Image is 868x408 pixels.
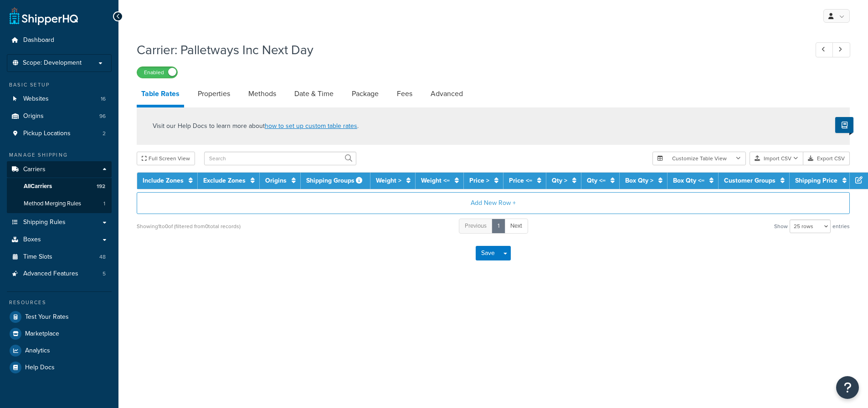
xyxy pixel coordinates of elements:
[101,95,106,103] span: 16
[103,200,105,208] span: 1
[552,176,567,185] a: Qty >
[836,376,859,399] button: Open Resource Center
[392,83,417,105] a: Fees
[7,342,112,359] a: Analytics
[25,364,55,372] span: Help Docs
[7,178,112,195] a: AllCarriers192
[724,176,776,185] a: Customer Groups
[137,67,177,78] label: Enabled
[137,152,195,165] button: Full Screen View
[290,83,338,105] a: Date & Time
[23,130,71,138] span: Pickup Locations
[7,299,112,306] div: Resources
[795,176,837,185] a: Shipping Price
[301,173,370,189] th: Shipping Groups
[750,152,803,165] button: Import CSV
[673,176,704,185] a: Box Qty <=
[347,83,383,105] a: Package
[193,83,235,105] a: Properties
[7,359,112,376] a: Help Docs
[803,152,850,165] button: Export CSV
[832,42,850,57] a: Next Record
[7,91,112,107] li: Websites
[7,231,112,248] a: Boxes
[7,195,112,212] li: Method Merging Rules
[7,91,112,107] a: Websites16
[7,214,112,231] a: Shipping Rules
[25,313,69,321] span: Test Your Rates
[7,32,112,49] a: Dashboard
[23,270,78,278] span: Advanced Features
[7,249,112,265] a: Time Slots48
[459,219,493,234] a: Previous
[7,151,112,159] div: Manage Shipping
[7,108,112,125] a: Origins96
[492,219,505,234] a: 1
[204,152,356,165] input: Search
[24,200,81,208] span: Method Merging Rules
[23,219,66,226] span: Shipping Rules
[203,176,246,185] a: Exclude Zones
[426,83,467,105] a: Advanced
[23,112,44,120] span: Origins
[23,95,49,103] span: Websites
[23,253,52,261] span: Time Slots
[103,270,106,278] span: 5
[652,152,746,165] button: Customize Table View
[25,347,50,355] span: Analytics
[7,108,112,125] li: Origins
[7,161,112,178] a: Carriers
[835,117,853,133] button: Show Help Docs
[7,161,112,213] li: Carriers
[509,176,532,185] a: Price <=
[7,326,112,342] a: Marketplace
[137,83,184,107] a: Table Rates
[99,253,106,261] span: 48
[465,221,487,230] span: Previous
[7,309,112,325] a: Test Your Rates
[476,246,500,260] button: Save
[23,36,54,44] span: Dashboard
[143,176,184,185] a: Include Zones
[7,81,112,89] div: Basic Setup
[587,176,606,185] a: Qty <=
[421,176,450,185] a: Weight <=
[7,195,112,212] a: Method Merging Rules1
[7,249,112,265] li: Time Slots
[774,220,788,233] span: Show
[7,125,112,142] li: Pickup Locations
[23,166,46,173] span: Carriers
[816,42,833,57] a: Previous Record
[99,112,106,120] span: 96
[504,219,528,234] a: Next
[265,176,287,185] a: Origins
[137,41,799,59] h1: Carrier: Palletways Inc Next Day
[97,183,105,190] span: 192
[510,221,522,230] span: Next
[23,59,82,67] span: Scope: Development
[137,192,850,214] button: Add New Row +
[7,125,112,142] a: Pickup Locations2
[7,265,112,282] li: Advanced Features
[625,176,653,185] a: Box Qty >
[244,83,281,105] a: Methods
[265,121,357,131] a: how to set up custom table rates
[469,176,489,185] a: Price >
[24,183,52,190] span: All Carriers
[25,330,59,338] span: Marketplace
[376,176,401,185] a: Weight >
[137,220,241,233] div: Showing 1 to 0 of (filtered from 0 total records)
[23,236,41,244] span: Boxes
[832,220,850,233] span: entries
[103,130,106,138] span: 2
[153,121,359,131] p: Visit our Help Docs to learn more about .
[7,265,112,282] a: Advanced Features5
